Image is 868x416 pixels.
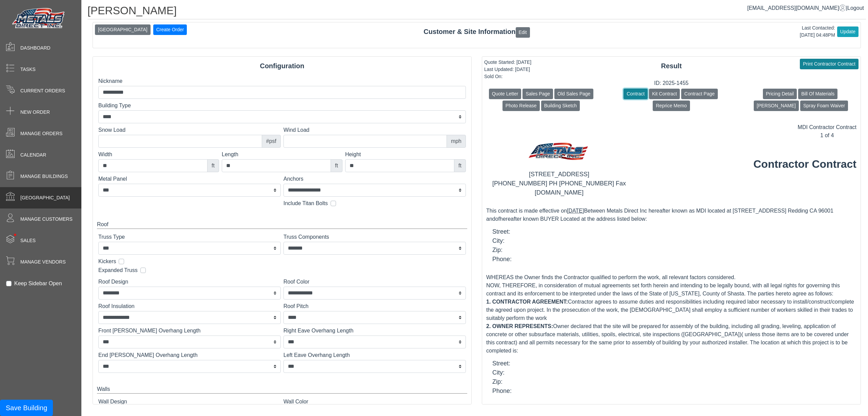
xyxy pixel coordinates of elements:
[283,278,466,286] label: Roof Color
[98,266,138,274] label: Expanded Truss
[484,59,531,66] div: Quote Started: [DATE]
[20,130,62,137] span: Manage Orders
[283,233,466,241] label: Truss Components
[222,150,342,159] label: Length
[800,24,835,39] div: Last Contacted: [DATE] 04:48PM
[98,126,281,134] label: Snow Load
[837,26,859,37] button: Update
[763,89,797,99] button: Pricing Detail
[283,302,466,310] label: Roof Pitch
[20,194,70,201] span: [GEOGRAPHIC_DATA]
[207,159,219,172] div: ft
[486,166,632,201] div: [STREET_ADDRESS] [PHONE_NUMBER] PH [PHONE_NUMBER] Fax [DOMAIN_NAME]
[97,220,467,229] div: Roof
[516,27,530,38] button: Edit
[482,61,861,71] div: Result
[283,398,466,406] label: Wall Color
[681,89,718,99] button: Contract Page
[800,59,859,69] button: Print Contractor Contract
[262,135,281,148] div: #psf
[482,79,861,87] div: ID: 2025-1455
[567,208,584,214] span: [DATE]
[98,398,281,406] label: Wall Design
[454,159,466,172] div: ft
[20,237,36,244] span: Sales
[98,77,466,85] label: Nickname
[20,258,66,266] span: Manage Vendors
[541,101,580,111] button: Building Sketch
[98,175,281,183] label: Metal Panel
[98,302,281,310] label: Roof Insulation
[20,66,36,73] span: Tasks
[753,156,856,201] div: Contractor Contract
[653,101,690,111] button: Reprice Memo
[747,4,864,12] div: |
[283,199,328,207] label: Include Titan Bolts
[486,355,856,400] div: Street: City: Zip: Phone:
[526,140,592,166] img: MD logo
[345,150,466,159] label: Height
[283,126,466,134] label: Wind Load
[754,101,799,111] button: [PERSON_NAME]
[283,327,466,335] label: Right Eave Overhang Length
[447,135,466,148] div: mph
[489,89,521,99] button: Quote Letter
[95,24,151,35] button: [GEOGRAPHIC_DATA]
[747,5,846,11] a: [EMAIL_ADDRESS][DOMAIN_NAME]
[87,4,866,19] h1: [PERSON_NAME]
[93,26,861,37] div: Customer & Site Information
[98,150,219,159] label: Width
[486,323,553,329] strong: 2. OWNER REPRESENTS:
[98,102,466,110] label: Building Type
[847,5,864,11] span: Logout
[97,385,467,394] div: Walls
[486,223,856,268] div: Street: City: Zip: Phone:
[649,89,680,99] button: Kit Contract
[98,257,116,266] label: Kickers
[486,299,568,305] strong: 1. CONTRACTOR AGREEMENT:
[20,173,68,180] span: Manage Buildings
[98,233,281,241] label: Truss Type
[522,89,553,99] button: Sales Page
[798,89,837,99] button: Bill Of Materials
[484,66,531,73] div: Last Updated: [DATE]
[20,44,51,52] span: Dashboard
[331,159,342,172] div: ft
[20,109,50,116] span: New Order
[554,89,593,99] button: Old Sales Page
[93,61,471,71] div: Configuration
[10,6,68,31] img: Metals Direct Inc Logo
[798,123,856,140] div: MDI Contractor Contract 1 of 4
[484,73,531,80] div: Sold On:
[98,278,281,286] label: Roof Design
[800,101,848,111] button: Spray Foam Waiver
[502,101,540,111] button: Photo Release
[6,224,24,246] span: •
[98,351,281,359] label: End [PERSON_NAME] Overhang Length
[20,216,73,223] span: Manage Customers
[486,273,856,400] div: WHEREAS the Owner finds the Contractor qualified to perform the work, all relevant factors consid...
[624,89,648,99] button: Contract
[486,207,856,268] div: This contract is made effective on Between Metals Direct Inc hereafter known as MDI located at [S...
[20,151,46,159] span: Calendar
[153,24,187,35] button: Create Order
[98,327,281,335] label: Front [PERSON_NAME] Overhang Length
[14,279,62,288] label: Keep Sidebar Open
[20,87,65,94] span: Current Orders
[283,175,466,183] label: Anchors
[283,351,466,359] label: Left Eave Overhang Length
